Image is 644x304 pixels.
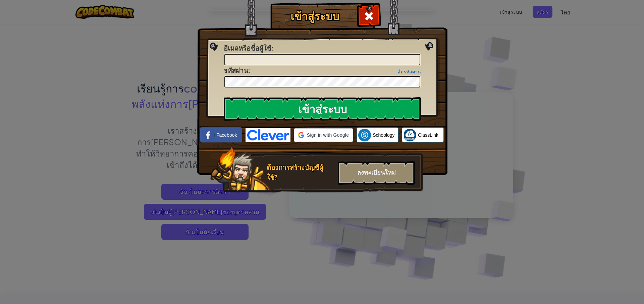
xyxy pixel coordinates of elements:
img: clever-logo-blue.png [246,128,290,142]
div: ลงทะเบียนใหม่ [338,161,415,185]
span: Sign in with Google [307,132,349,138]
span: Facebook [216,132,237,138]
img: schoology.png [358,129,371,141]
span: ClassLink [418,132,438,138]
label: : [224,44,273,53]
div: ต้องการสร้างบัญชีผู้ใช้? [267,163,334,182]
span: รหัสผ่าน [224,66,248,75]
input: เข้าสู่ระบบ [224,97,421,121]
img: classlink-logo-small.png [404,129,416,141]
a: ลืมรหัสผ่าน [397,69,421,74]
label: : [224,66,250,76]
div: Sign in with Google [294,128,353,142]
span: อีเมลหรือชื่อผู้ใช้ [224,44,271,53]
span: Schoology [373,132,394,138]
img: facebook_small.png [202,129,215,141]
h1: เข้าสู่ระบบ [272,10,358,22]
